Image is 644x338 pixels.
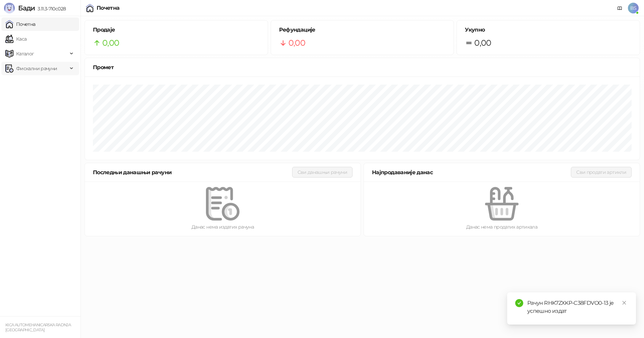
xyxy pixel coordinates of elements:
[97,5,120,11] div: Почетна
[292,167,353,178] button: Сви данашњи рачуни
[4,3,15,13] img: Logo
[16,47,34,60] span: Каталог
[93,63,632,71] div: Промет
[614,3,625,13] a: Документација
[5,32,26,46] a: Каса
[5,17,36,31] a: Почетна
[18,4,35,12] span: Бади
[16,62,57,75] span: Фискални рачуни
[515,299,523,307] span: check-circle
[372,168,571,177] div: Најпродаваније данас
[571,167,632,178] button: Сви продати артикли
[527,299,628,315] div: Рачун RHK7ZXKP-C38FDVO0-13 је успешно издат
[288,37,305,49] span: 0,00
[5,323,71,332] small: KICA AUTOMEHANICARSKA RADNJA [GEOGRAPHIC_DATA]
[621,299,628,306] a: Close
[375,223,629,231] div: Данас нема продатих артикала
[622,300,627,305] span: close
[465,26,632,34] h5: Укупно
[93,168,292,177] div: Последњи данашњи рачуни
[96,223,350,231] div: Данас нема издатих рачуна
[93,26,260,34] h5: Продаје
[102,37,119,49] span: 0,00
[474,37,491,49] span: 0,00
[628,3,639,13] span: BS
[279,26,446,34] h5: Рефундације
[35,6,66,12] span: 3.11.3-710c028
